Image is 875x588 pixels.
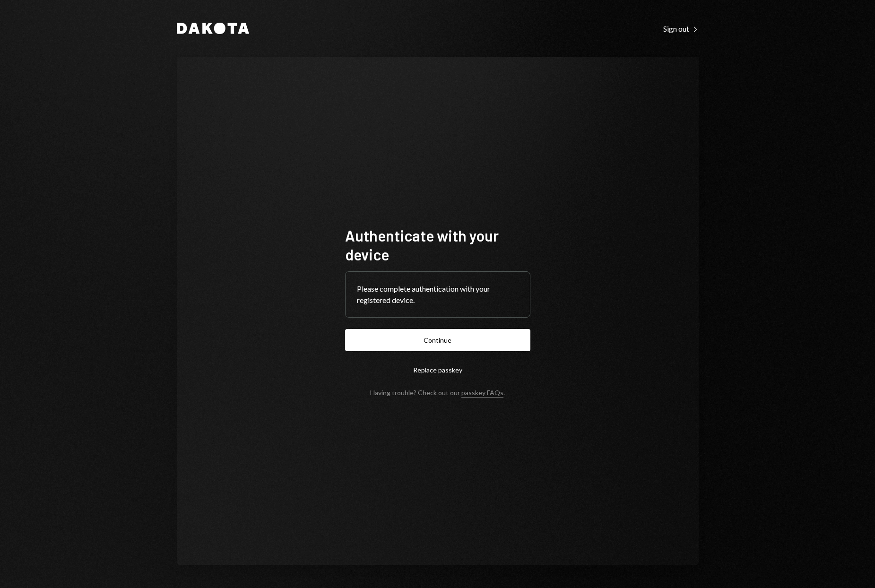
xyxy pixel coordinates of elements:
[370,389,505,397] div: Having trouble? Check out our .
[663,24,699,34] div: Sign out
[345,226,530,264] h1: Authenticate with your device
[663,23,699,34] a: Sign out
[345,359,530,381] button: Replace passkey
[357,283,519,306] div: Please complete authentication with your registered device.
[461,389,503,398] a: passkey FAQs
[345,329,530,351] button: Continue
